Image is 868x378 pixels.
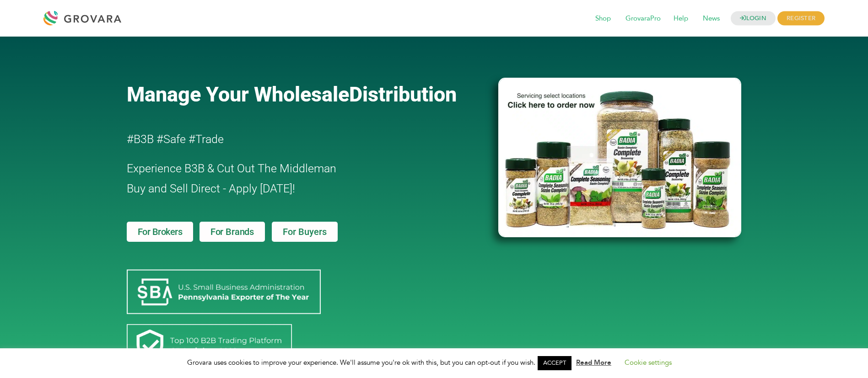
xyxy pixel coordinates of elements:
[538,356,571,370] a: ACCEPT
[576,358,611,367] a: Read More
[625,358,672,367] a: Cookie settings
[127,82,349,106] span: Manage Your Wholesale
[667,14,695,24] a: Help
[667,10,695,27] span: Help
[210,227,254,236] span: For Brands
[283,227,327,236] span: For Buyers
[589,10,617,27] span: Shop
[777,11,825,26] span: REGISTER
[127,129,446,149] h2: #B3B #Safe #Trade
[127,182,295,195] span: Buy and Sell Direct - Apply [DATE]!
[127,162,336,175] span: Experience B3B & Cut Out The Middleman
[272,222,338,242] a: For Buyers
[138,227,183,236] span: For Brokers
[187,358,681,367] span: Grovara uses cookies to improve your experience. We'll assume you're ok with this, but you can op...
[696,10,726,27] span: News
[127,222,194,242] a: For Brokers
[349,82,457,106] span: Distribution
[127,82,484,106] a: Manage Your WholesaleDistribution
[731,11,776,26] a: LOGIN
[619,10,667,27] span: GrovaraPro
[199,222,265,242] a: For Brands
[619,14,667,24] a: GrovaraPro
[696,14,726,24] a: News
[589,14,617,24] a: Shop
